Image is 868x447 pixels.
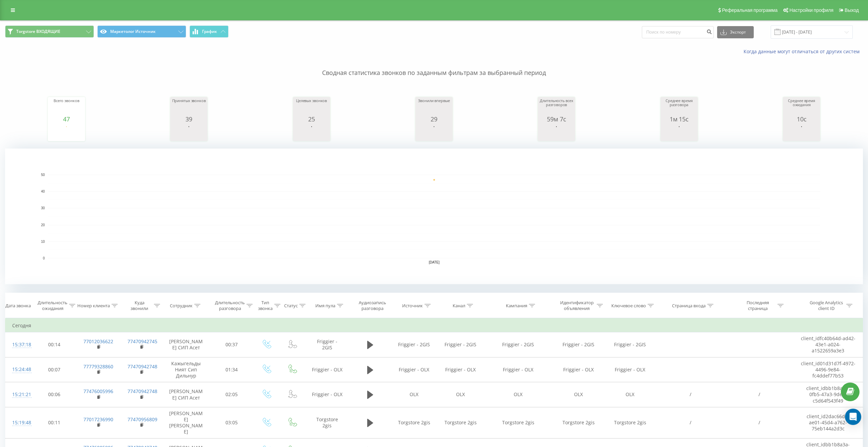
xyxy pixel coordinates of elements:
[437,332,484,357] td: Friggier - 2GIS
[739,300,776,311] div: Последняя страница
[356,300,389,311] div: Аудиозапись разговора
[845,409,861,425] div: Open Intercom Messenger
[41,240,45,244] text: 10
[484,382,553,407] td: OLX
[295,99,329,116] div: Целевых звонков
[662,122,696,143] svg: A chart.
[437,357,484,382] td: Friggier - OLX
[162,357,210,382] td: Кажыгельды Ният Сип Дильнур
[284,303,298,309] div: Статус
[12,363,26,376] div: 15:24:48
[484,357,553,382] td: Friggier - OLX
[506,303,527,309] div: Кампания
[172,122,206,143] svg: A chart.
[417,122,451,143] svg: A chart.
[162,332,210,357] td: [PERSON_NAME] СИП Асет
[77,303,110,309] div: Номер клиента
[12,388,26,401] div: 15:21:21
[210,382,253,407] td: 02:05
[725,407,794,438] td: /
[305,382,350,407] td: Friggier - OLX
[315,303,335,309] div: Имя пула
[127,416,157,423] a: 77470956809
[38,300,67,311] div: Длительность ожидания
[50,122,83,143] svg: A chart.
[391,407,437,438] td: Torgstore 2gis
[41,223,45,227] text: 20
[190,25,229,38] button: График
[539,122,573,143] svg: A chart.
[162,382,210,407] td: [PERSON_NAME] СИП Асет
[127,300,153,311] div: Куда звонили
[16,29,60,34] span: Torgstore ВХОДЯЩИЕ
[5,149,863,284] svg: A chart.
[170,303,193,309] div: Сотрудник
[744,48,863,55] a: Когда данные могут отличаться от других систем
[611,303,646,309] div: Ключевое слово
[553,407,604,438] td: Torgstore 2gis
[717,26,754,38] button: Экспорт
[785,116,818,122] div: 10с
[5,25,94,38] button: Torgstore ВХОДЯЩИЕ
[172,116,206,122] div: 39
[5,55,863,77] p: Сводная статистика звонков по заданным фильтрам за выбранный период
[162,407,210,438] td: [PERSON_NAME] [PERSON_NAME]
[794,357,863,382] td: client_id 01d31d7f-4972-4496-9e84-fc4ddef77b53
[604,332,656,357] td: Friggier - 2GIS
[672,303,706,309] div: Страница входа
[305,357,350,382] td: Friggier - OLX
[559,300,595,311] div: Идентификатор объявления
[553,382,604,407] td: OLX
[484,407,553,438] td: Torgstore 2gis
[215,300,245,311] div: Длительность разговора
[662,116,696,122] div: 1м 15с
[417,99,451,116] div: Звонили впервые
[845,7,859,13] span: Выход
[41,207,45,210] text: 30
[539,99,573,116] div: Длительность всех разговоров
[604,382,656,407] td: OLX
[33,382,76,407] td: 00:06
[656,407,725,438] td: /
[83,363,113,370] a: 77779328860
[305,407,350,438] td: Torgstore 2gis
[127,388,157,394] a: 77470942748
[83,338,113,345] a: 77012036622
[127,338,157,345] a: 77470942745
[202,29,217,34] span: График
[5,319,863,332] td: Сегодня
[785,99,818,116] div: Среднее время ожидания
[656,382,725,407] td: /
[5,303,31,309] div: Дата звонка
[453,303,465,309] div: Канал
[83,416,113,423] a: 77017236990
[391,357,437,382] td: Friggier - OLX
[83,388,113,394] a: 77476005996
[97,25,186,38] button: Маркетолог Источник
[417,116,451,122] div: 29
[127,363,157,370] a: 77470942748
[553,357,604,382] td: Friggier - OLX
[33,357,76,382] td: 00:07
[604,357,656,382] td: Friggier - OLX
[210,357,253,382] td: 01:34
[437,407,484,438] td: Torgstore 2gis
[429,260,440,264] text: [DATE]
[12,338,26,351] div: 15:37:18
[210,407,253,438] td: 03:05
[391,332,437,357] td: Friggier - 2GIS
[33,332,76,357] td: 00:14
[794,332,863,357] td: client_id fc40b64d-ad42-43e1-a024-a1522659a3e3
[295,122,329,143] svg: A chart.
[295,116,329,122] div: 25
[172,99,206,116] div: Принятых звонков
[50,116,83,122] div: 47
[722,7,777,13] span: Реферальная программа
[725,382,794,407] td: /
